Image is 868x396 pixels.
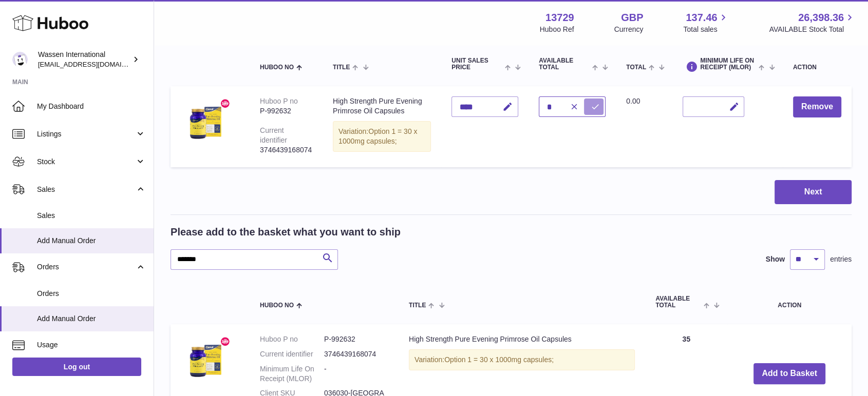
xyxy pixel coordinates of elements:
dt: Minimum Life On Receipt (MLOR) [260,364,324,384]
span: Minimum Life On Receipt (MLOR) [700,57,756,71]
label: Show [766,254,785,264]
div: Huboo P no [260,97,298,105]
h2: Please add to the basket what you want to ship [171,225,401,239]
div: Current identifier [260,126,287,144]
div: Currency [614,25,644,34]
span: Option 1 = 30 x 1000mg capsules; [444,355,554,364]
span: Orders [37,262,135,272]
div: Action [793,64,841,71]
span: 137.46 [686,11,717,25]
span: AVAILABLE Total [655,295,701,309]
strong: GBP [621,11,643,25]
div: Huboo Ref [540,25,574,34]
strong: 13729 [545,11,574,25]
span: [EMAIL_ADDRESS][DOMAIN_NAME] [38,60,151,68]
span: 26,398.36 [798,11,844,25]
img: High Strength Pure Evening Primrose Oil Capsules [181,334,232,386]
button: Next [775,180,852,204]
div: Variation: [409,349,635,370]
dd: - [324,364,388,384]
span: Stock [37,157,135,167]
td: High Strength Pure Evening Primrose Oil Capsules [323,86,441,167]
span: Orders [37,289,146,299]
img: High Strength Pure Evening Primrose Oil Capsules [181,96,232,148]
span: 0.00 [626,97,640,105]
dd: P-992632 [324,334,388,344]
button: Remove [793,96,841,117]
span: Title [409,302,426,309]
a: 137.46 Total sales [683,11,729,34]
th: Action [727,285,852,319]
span: Listings [37,129,135,139]
div: P-992632 [260,106,312,116]
a: Log out [12,358,141,376]
span: Unit Sales Price [451,57,502,71]
span: Option 1 = 30 x 1000mg capsules; [338,127,417,145]
span: Huboo no [260,64,294,71]
a: 26,398.36 AVAILABLE Stock Total [769,11,856,34]
dt: Huboo P no [260,334,324,344]
dd: 3746439168074 [324,349,388,359]
div: 3746439168074 [260,145,312,155]
span: Add Manual Order [37,314,146,324]
button: Add to Basket [753,363,825,384]
img: gemma.moses@wassen.com [12,52,28,67]
dt: Current identifier [260,349,324,359]
span: Sales [37,211,146,221]
span: Title [333,64,350,71]
span: Total [626,64,646,71]
span: My Dashboard [37,102,146,111]
div: Wassen International [38,50,130,69]
span: Total sales [683,25,729,34]
span: AVAILABLE Stock Total [769,25,856,34]
span: Sales [37,185,135,194]
span: Huboo no [260,302,294,309]
span: Usage [37,340,146,350]
span: AVAILABLE Total [539,57,590,71]
span: entries [830,254,852,264]
div: Variation: [333,121,431,152]
span: Add Manual Order [37,236,146,246]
